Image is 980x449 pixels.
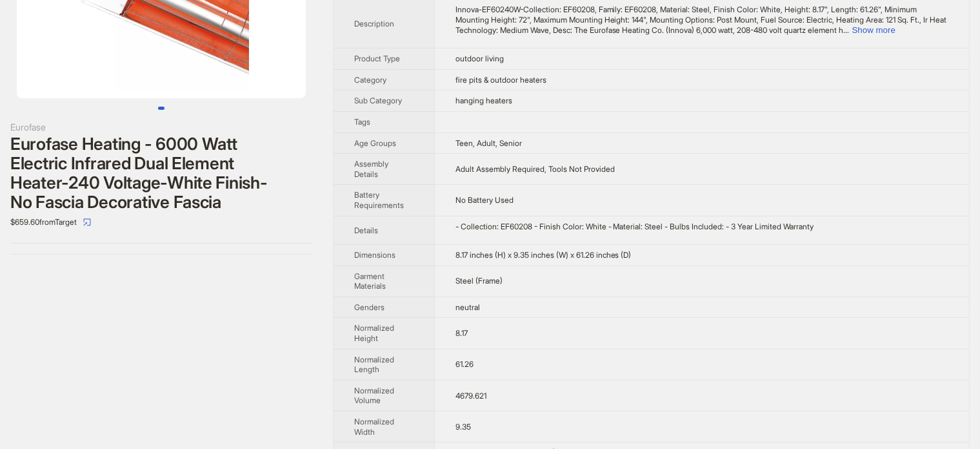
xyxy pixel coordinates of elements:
span: Genders [354,302,385,312]
span: 9.35 [455,422,471,432]
span: No Battery Used [455,195,514,205]
span: Details [354,225,378,235]
span: Product Type [354,54,400,63]
span: Normalized Width [354,417,394,437]
span: 8.17 inches (H) x 9.35 inches (W) x 61.26 inches (D) [455,250,632,260]
span: Dimensions [354,250,395,260]
span: outdoor living [455,54,504,63]
span: 4679.621 [455,391,486,401]
div: Eurofase Heating - 6000 Watt Electric Infrared Dual Element Heater-240 Voltage-White Finish-No Fa... [10,134,312,212]
span: Normalized Volume [354,386,394,406]
span: Tags [354,117,370,127]
span: Adult Assembly Required, Tools Not Provided [455,164,615,174]
span: Assembly Details [354,159,388,179]
span: Description [354,19,394,28]
span: hanging heaters [455,96,512,105]
span: Garment Materials [354,271,386,291]
span: Sub Category [354,96,402,105]
span: Normalized Length [354,355,394,375]
span: neutral [455,302,480,312]
div: Eurofase [10,120,312,134]
span: select [83,218,91,226]
span: Normalized Height [354,323,394,343]
div: $659.60 from Target [10,212,312,233]
button: Expand [852,25,895,35]
span: Age Groups [354,138,396,148]
span: 8.17 [455,328,468,338]
span: Steel (Frame) [455,276,503,286]
span: 61.26 [455,359,474,369]
span: Category [354,75,386,85]
span: fire pits & outdoor heaters [455,75,546,85]
span: Battery Requirements [354,190,404,210]
button: Go to slide 1 [158,107,165,110]
div: - Collection: EF60208 - Finish Color: White - Material: Steel - Bulbs Included: - 3 Year Limited ... [455,222,948,232]
span: ... [844,25,850,35]
span: Innova-EF60240W-Collection: EF60208, Family: EF60208, Material: Steel, Finish Color: White, Heigh... [455,5,947,34]
div: Innova-EF60240W-Collection: EF60208, Family: EF60208, Material: Steel, Finish Color: White, Heigh... [455,5,948,35]
span: Teen, Adult, Senior [455,138,522,148]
